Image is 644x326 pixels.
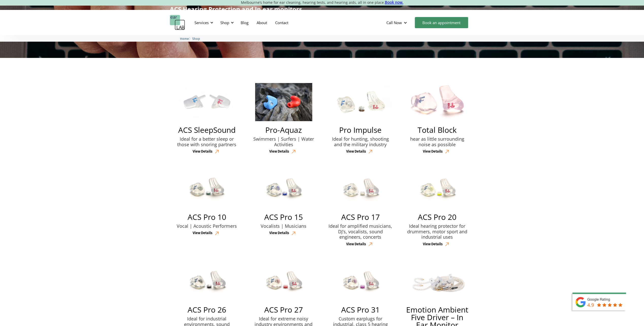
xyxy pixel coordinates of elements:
a: About [253,15,271,30]
p: Ideal hearing protector for drummers, motor sport and industrial uses [405,223,469,240]
a: ACS Pro 17ACS Pro 17Ideal for amplified musicians, DJ’s, vocalists, sound engineers, concertsView... [323,169,398,249]
div: View Details [346,242,366,247]
h2: Pro-Aquaz [265,126,302,134]
a: Blog [237,15,253,30]
img: ACS Pro 26 [179,263,235,301]
img: ACS SleepSound [179,83,234,121]
p: Vocalists | Musicians [252,223,316,229]
img: Emotion Ambient Five Driver – In Ear Monitor [409,263,466,301]
div: View Details [423,242,443,247]
div: Call Now [386,20,402,25]
img: Pro Impulse [330,83,391,121]
p: hear as little surrounding noise as possible [405,136,469,147]
img: ACS Pro 10 [179,170,235,208]
a: Shop [192,36,200,41]
a: home [170,15,185,30]
h2: Total Block [418,126,457,134]
p: Ideal for a better sleep or those with snoring partners [175,136,239,147]
div: View Details [269,150,289,154]
a: ACS Pro 20ACS Pro 20Ideal hearing protector for drummers, motor sport and industrial usesView Det... [400,169,474,249]
img: ACS Pro 15 [256,170,311,208]
h2: ACS Pro 15 [264,213,303,221]
p: Vocal | Acoustic Performers [175,223,239,229]
h2: ACS Pro 27 [264,306,303,314]
strong: ACS Hearing Protection and In ear monitors [170,5,302,13]
span: Shop [192,37,200,41]
img: ACS Pro 17 [333,170,388,208]
a: ACS SleepSoundACS SleepSoundIdeal for a better sleep or those with snoring partnersView Details [170,82,244,156]
div: View Details [346,150,366,154]
span: Home [180,37,189,41]
a: Contact [271,15,292,30]
a: Pro ImpulsePro ImpulseIdeal for hunting, shooting and the military industryView Details [323,82,398,156]
h2: ACS SleepSound [178,126,236,134]
a: Book an appointment [415,17,468,28]
h2: ACS Pro 20 [418,213,456,221]
h2: ACS Pro 26 [188,306,226,314]
img: ACS Pro 31 [333,263,388,301]
p: Swimmers | Surfers | Water Activities [252,136,316,147]
img: Total Block [408,83,466,121]
a: Pro-AquazPro-AquazSwimmers | Surfers | Water ActivitiesView Details [246,82,321,156]
div: View Details [269,231,289,235]
a: Total BlockTotal Blockhear as little surrounding noise as possibleView Details [400,82,474,156]
div: Services [194,20,209,25]
h2: Pro Impulse [339,126,382,134]
h2: ACS Pro 31 [341,306,380,314]
div: View Details [193,150,212,154]
div: Call Now [382,15,412,30]
a: Home [180,36,189,41]
div: Shop [217,15,235,30]
h2: ACS Pro 10 [188,213,226,221]
p: Ideal for hunting, shooting and the military industry [328,136,393,147]
div: Shop [220,20,229,25]
a: ACS Pro 15ACS Pro 15Vocalists | MusiciansView Details [246,169,321,238]
p: Ideal for amplified musicians, DJ’s, vocalists, sound engineers, concerts [328,223,393,240]
li: 〉 [180,36,192,41]
h2: ACS Pro 17 [341,213,380,221]
div: View Details [193,231,212,235]
img: ACS Pro 27 [256,263,311,301]
img: Pro-Aquaz [255,83,312,121]
img: ACS Pro 20 [409,170,465,208]
div: Services [191,15,215,30]
div: View Details [423,150,443,154]
a: ACS Pro 10ACS Pro 10Vocal | Acoustic PerformersView Details [170,169,244,238]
